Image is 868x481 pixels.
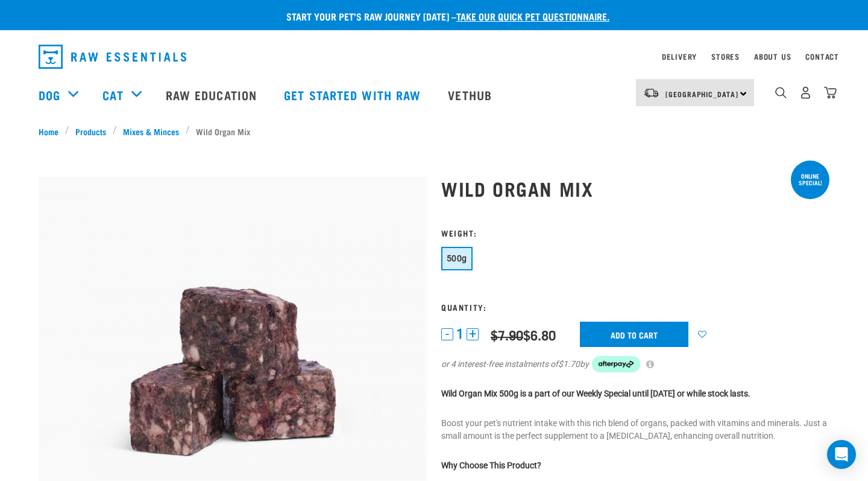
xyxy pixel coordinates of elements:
div: or 4 interest-free instalments of by [441,356,829,373]
a: take our quick pet questionnaire. [456,13,609,19]
span: [GEOGRAPHIC_DATA] [665,92,738,96]
a: About Us [754,54,791,59]
strong: Wild Organ Mix 500g is a part of our Weekly Special until [DATE] or while stock lasts. [441,389,750,398]
span: 1 [456,328,464,340]
div: $6.80 [491,327,556,342]
img: Raw Essentials Logo [39,45,186,69]
a: Mixes & Minces [117,125,186,138]
a: Delivery [662,54,697,59]
nav: breadcrumbs [39,125,829,138]
a: Products [69,125,113,138]
a: Cat [102,86,123,104]
a: Raw Education [154,71,272,119]
img: van-moving.png [643,88,659,98]
a: Dog [39,86,60,104]
h3: Weight: [441,228,829,237]
span: 500g [447,253,467,263]
strike: $7.90 [491,331,523,338]
div: Open Intercom Messenger [827,440,856,469]
input: Add to cart [580,322,688,347]
img: home-icon-1@2x.png [775,87,787,98]
h3: Quantity: [441,302,829,311]
button: 500g [441,247,473,270]
img: user.png [799,86,812,99]
img: home-icon@2x.png [824,86,837,99]
a: Contact [805,54,839,59]
a: Stores [711,54,740,59]
button: + [467,328,479,340]
nav: dropdown navigation [29,40,839,74]
button: - [441,328,453,340]
span: $1.70 [558,358,580,371]
a: Home [39,125,65,138]
strong: Why Choose This Product? [441,460,541,470]
a: Get started with Raw [272,71,436,119]
p: Boost your pet's nutrient intake with this rich blend of organs, packed with vitamins and mineral... [441,417,829,442]
a: Vethub [436,71,507,119]
img: Afterpay [592,356,640,373]
h1: Wild Organ Mix [441,177,829,199]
